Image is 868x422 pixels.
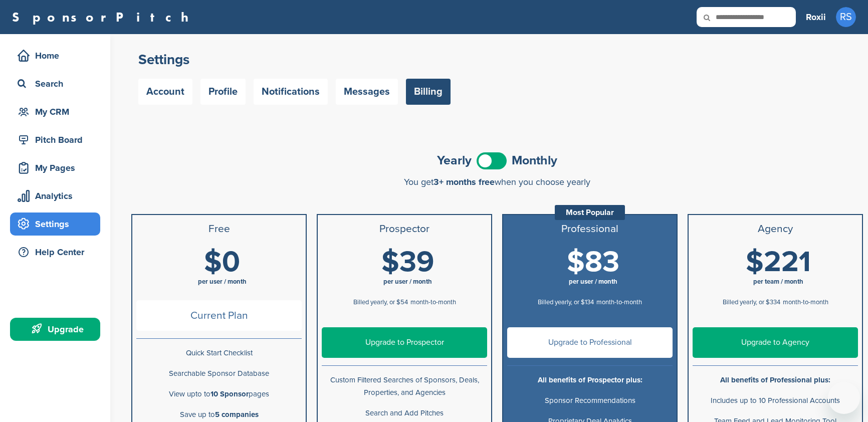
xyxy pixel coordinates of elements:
[512,154,557,167] span: Monthly
[136,347,302,359] p: Quick Start Checklist
[10,72,100,95] a: Search
[10,241,100,264] a: Help Center
[136,300,302,331] span: Current Plan
[507,327,673,358] a: Upgrade to Professional
[138,79,192,105] a: Account
[136,388,302,400] p: View upto to pages
[138,51,856,69] h2: Settings
[10,100,100,123] a: My CRM
[693,223,858,235] h3: Agency
[15,320,100,338] div: Upgrade
[538,298,594,306] span: Billed yearly, or $134
[693,394,858,407] p: Includes up to 10 Professional Accounts
[15,47,100,65] div: Home
[15,131,100,149] div: Pitch Board
[10,156,100,179] a: My Pages
[828,382,860,414] iframe: Button to launch messaging window
[538,375,642,384] b: All benefits of Prospector plus:
[336,79,398,105] a: Messages
[353,298,408,306] span: Billed yearly, or $54
[507,223,673,235] h3: Professional
[836,7,856,27] span: RS
[254,79,328,105] a: Notifications
[433,176,495,187] span: 3+ months free
[15,75,100,93] div: Search
[215,410,259,419] b: 5 companies
[381,245,434,280] span: $39
[567,245,619,280] span: $83
[437,154,472,167] span: Yearly
[15,159,100,177] div: My Pages
[136,367,302,380] p: Searchable Sponsor Database
[569,278,617,286] span: per user / month
[322,374,487,399] p: Custom Filtered Searches of Sponsors, Deals, Properties, and Agencies
[15,187,100,205] div: Analytics
[746,245,811,280] span: $221
[15,103,100,121] div: My CRM
[210,389,249,398] b: 10 Sponsor
[596,298,642,306] span: month-to-month
[15,243,100,261] div: Help Center
[322,223,487,235] h3: Prospector
[204,245,240,280] span: $0
[131,177,863,187] div: You get when you choose yearly
[383,278,432,286] span: per user / month
[753,278,803,286] span: per team / month
[507,394,673,407] p: Sponsor Recommendations
[10,44,100,67] a: Home
[136,223,302,235] h3: Free
[198,278,247,286] span: per user / month
[410,298,456,306] span: month-to-month
[555,205,625,220] div: Most Popular
[806,10,826,24] h3: Roxii
[12,11,195,24] a: SponsorPitch
[10,213,100,236] a: Settings
[783,298,828,306] span: month-to-month
[693,327,858,358] a: Upgrade to Agency
[10,128,100,151] a: Pitch Board
[200,79,246,105] a: Profile
[723,298,780,306] span: Billed yearly, or $334
[10,318,100,341] a: Upgrade
[15,215,100,233] div: Settings
[720,375,830,384] b: All benefits of Professional plus:
[10,184,100,207] a: Analytics
[322,327,487,358] a: Upgrade to Prospector
[806,6,826,28] a: Roxii
[136,408,302,421] p: Save up to
[406,79,451,105] a: Billing
[322,407,487,419] p: Search and Add Pitches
